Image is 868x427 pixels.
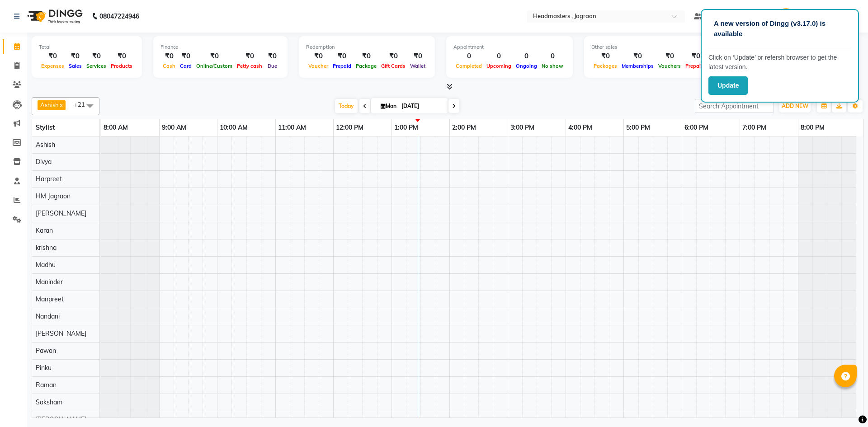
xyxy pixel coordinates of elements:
a: 12:00 PM [334,121,366,134]
span: Upcoming [484,63,514,69]
div: 0 [514,51,539,61]
a: 5:00 PM [624,121,652,134]
span: Madhu [36,261,56,269]
span: Ongoing [514,63,539,69]
a: 4:00 PM [566,121,594,134]
span: krishna [36,244,57,252]
div: ₹0 [683,51,709,61]
div: Redemption [306,43,428,51]
div: Finance [160,43,280,51]
span: Today [335,99,358,113]
span: HM Jagraon [36,192,71,200]
span: ADD NEW [782,103,808,109]
a: 10:00 AM [217,121,250,134]
span: Card [178,63,194,69]
button: ADD NEW [779,100,811,113]
div: ₹0 [330,51,354,61]
span: Ashish [36,141,55,149]
span: Manpreet [36,295,64,303]
div: ₹0 [306,51,330,61]
div: 0 [484,51,514,61]
div: ₹0 [235,51,264,61]
a: 8:00 PM [798,121,827,134]
span: +21 [74,101,92,108]
div: ₹0 [379,51,408,61]
a: 8:00 AM [101,121,130,134]
span: Products [108,63,135,69]
div: ₹0 [408,51,428,61]
span: Saksham [36,398,62,406]
div: ₹0 [178,51,194,61]
a: 2:00 PM [450,121,478,134]
input: 2025-09-01 [399,99,444,113]
div: ₹0 [39,51,66,61]
img: Shivangi Jagraon [778,8,794,24]
span: Cash [160,63,178,69]
span: Sales [66,63,84,69]
span: [PERSON_NAME] [36,329,86,338]
a: 11:00 AM [276,121,308,134]
span: Karan [36,226,53,235]
a: 1:00 PM [392,121,420,134]
span: Divya [36,158,52,166]
button: Update [708,76,748,95]
img: logo [23,4,85,29]
span: Expenses [39,63,66,69]
span: Completed [453,63,484,69]
span: Package [354,63,379,69]
span: Maninder [36,278,63,286]
div: ₹0 [66,51,84,61]
p: Click on ‘Update’ or refersh browser to get the latest version. [708,53,851,72]
div: ₹0 [108,51,135,61]
a: x [59,101,63,108]
div: ₹0 [354,51,379,61]
span: [PERSON_NAME] [36,415,86,423]
span: Prepaids [683,63,709,69]
a: 6:00 PM [682,121,711,134]
div: ₹0 [264,51,280,61]
span: Online/Custom [194,63,235,69]
div: Appointment [453,43,566,51]
span: Packages [591,63,619,69]
span: Services [84,63,108,69]
span: Wallet [408,63,428,69]
div: ₹0 [591,51,619,61]
div: ₹0 [160,51,178,61]
input: Search Appointment [695,99,774,113]
a: 7:00 PM [740,121,769,134]
div: 0 [539,51,566,61]
span: [PERSON_NAME] [36,209,86,217]
a: 3:00 PM [508,121,537,134]
span: Raman [36,381,57,389]
span: Petty cash [235,63,264,69]
span: Harpreet [36,175,62,183]
iframe: chat widget [830,391,859,418]
span: Due [265,63,279,69]
div: ₹0 [84,51,108,61]
span: Gift Cards [379,63,408,69]
span: Prepaid [330,63,354,69]
span: Voucher [306,63,330,69]
span: No show [539,63,566,69]
span: Mon [378,103,399,109]
p: A new version of Dingg (v3.17.0) is available [714,19,846,39]
div: ₹0 [194,51,235,61]
div: 0 [453,51,484,61]
span: Ashish [40,101,59,108]
a: 9:00 AM [160,121,189,134]
b: 08047224946 [99,4,139,29]
span: Memberships [619,63,656,69]
span: Vouchers [656,63,683,69]
div: ₹0 [656,51,683,61]
div: Total [39,43,135,51]
span: Stylist [36,123,55,131]
div: Other sales [591,43,738,51]
span: Nandani [36,312,60,320]
span: Pinku [36,364,52,372]
span: Pawan [36,347,56,355]
div: ₹0 [619,51,656,61]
